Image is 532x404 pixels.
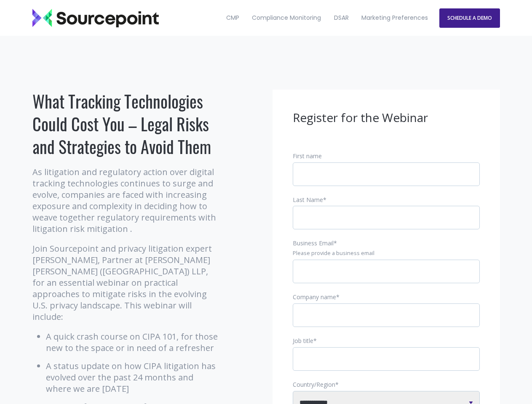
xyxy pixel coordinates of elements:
[293,250,480,257] legend: Please provide a business email
[293,110,480,126] h3: Register for the Webinar
[46,331,220,353] li: A quick crash course on CIPA 101, for those new to the space or in need of a refresher
[32,9,159,27] img: Sourcepoint_logo_black_transparent (2)-2
[293,196,323,204] span: Last Name
[32,90,220,158] h1: What Tracking Technologies Could Cost You – Legal Risks and Strategies to Avoid Them
[46,360,220,394] li: A status update on how CIPA litigation has evolved over the past 24 months and where we are [DATE]
[32,166,220,234] p: As litigation and regulatory action over digital tracking technologies continues to surge and evo...
[293,239,334,247] span: Business Email
[293,337,313,345] span: Job title
[293,380,335,388] span: Country/Region
[439,8,500,28] a: SCHEDULE A DEMO
[32,243,220,322] p: Join Sourcepoint and privacy litigation expert [PERSON_NAME], Partner at [PERSON_NAME] [PERSON_NA...
[293,152,322,160] span: First name
[293,293,336,301] span: Company name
